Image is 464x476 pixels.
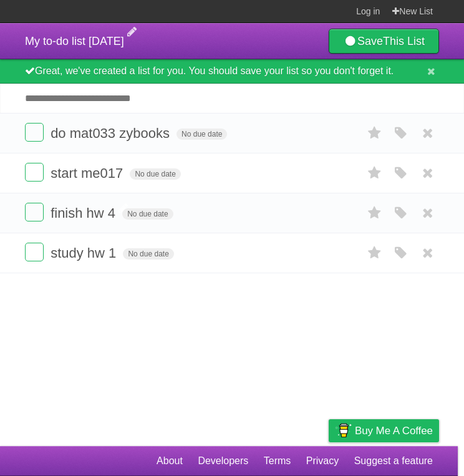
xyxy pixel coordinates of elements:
[354,449,433,473] a: Suggest a feature
[306,449,339,473] a: Privacy
[335,420,352,441] img: Buy me a coffee
[363,203,387,223] label: Star task
[25,35,124,47] span: My to-do list [DATE]
[355,420,433,442] span: Buy me a coffee
[363,163,387,183] label: Star task
[51,165,126,181] span: start me017
[25,203,44,221] label: Done
[51,125,173,141] span: do mat033 zybooks
[25,163,44,182] label: Done
[157,449,183,473] a: About
[130,168,180,180] span: No due date
[123,248,173,260] span: No due date
[176,129,227,140] span: No due date
[122,208,173,220] span: No due date
[25,123,44,142] label: Done
[51,205,118,221] span: finish hw 4
[363,243,387,263] label: Star task
[363,123,387,143] label: Star task
[198,449,248,473] a: Developers
[25,243,44,261] label: Done
[51,245,119,261] span: study hw 1
[329,29,439,54] a: SaveThis List
[329,419,439,442] a: Buy me a coffee
[383,35,425,47] b: This List
[264,449,291,473] a: Terms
